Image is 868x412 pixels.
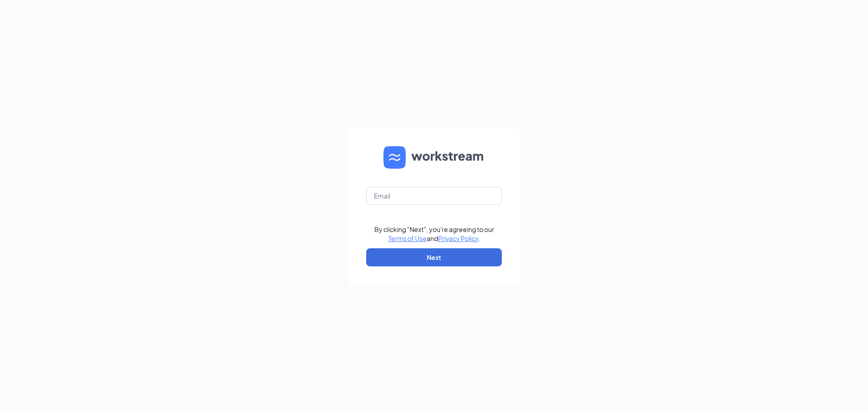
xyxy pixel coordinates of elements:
input: Email [366,187,502,205]
div: By clicking "Next", you're agreeing to our and . [374,225,494,243]
button: Next [366,248,502,266]
a: Terms of Use [388,234,427,242]
img: WS logo and Workstream text [383,146,485,169]
a: Privacy Policy [438,234,478,242]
